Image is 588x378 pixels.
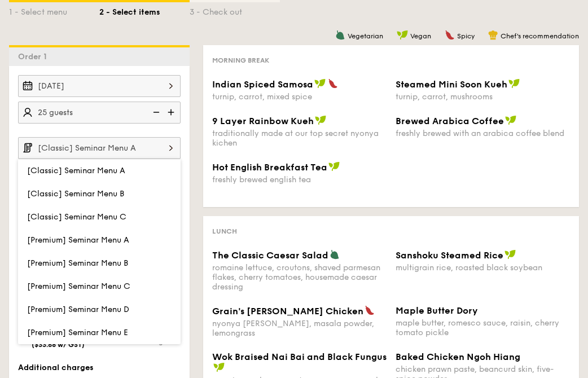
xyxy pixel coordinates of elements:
[18,102,181,124] input: Number of guests
[164,102,181,123] img: icon-add.58712e84.svg
[213,362,225,372] img: icon-vegan.f8ff3823.svg
[396,92,570,102] div: turnip, carrot, mushrooms
[212,129,387,148] div: traditionally made at our top secret nyonya kichen
[501,32,579,40] span: Chef's recommendation
[445,30,455,40] img: icon-spicy.37a8142b.svg
[330,249,340,260] img: icon-vegetarian.fe4039eb.svg
[9,2,99,18] div: 1 - Select menu
[27,189,124,199] span: [Classic] Seminar Menu B
[27,305,129,314] span: [Premium] Seminar Menu D
[212,306,363,317] span: Grain's [PERSON_NAME] Chicken
[27,212,126,222] span: [Classic] Seminar Menu C
[32,341,85,349] span: ($33.68 w/ GST)
[27,282,130,291] span: [Premium] Seminar Menu C
[348,32,383,40] span: Vegetarian
[18,362,181,373] div: Additional charges
[315,115,326,125] img: icon-vegan.f8ff3823.svg
[396,318,570,337] div: maple butter, romesco sauce, raisin, cherry tomato pickle
[161,137,181,159] img: icon-chevron-right.3c0dfbd6.svg
[508,78,520,89] img: icon-vegan.f8ff3823.svg
[457,32,475,40] span: Spicy
[396,116,504,126] span: Brewed Arabica Coffee
[396,351,520,362] span: Baked Chicken Ngoh Hiang
[212,162,327,173] span: Hot English Breakfast Tea
[328,78,338,89] img: icon-spicy.37a8142b.svg
[212,227,237,235] span: Lunch
[396,305,478,316] span: Maple Butter Dory
[212,116,314,126] span: 9 Layer Rainbow Kueh
[212,175,387,184] div: freshly brewed english tea
[212,56,269,64] span: Morning break
[212,351,387,362] span: Wok Braised Nai Bai and Black Fungus
[212,92,387,102] div: turnip, carrot, mixed spice
[396,79,507,90] span: Steamed Mini Soon Kueh
[18,75,181,97] input: Event date
[410,32,431,40] span: Vegan
[18,52,51,61] span: Order 1
[314,78,326,89] img: icon-vegan.f8ff3823.svg
[212,319,387,338] div: nyonya [PERSON_NAME], masala powder, lemongrass
[396,129,570,138] div: freshly brewed with an arabica coffee blend
[328,161,340,172] img: icon-vegan.f8ff3823.svg
[488,30,498,40] img: icon-chef-hat.a58ddaea.svg
[212,250,328,261] span: The Classic Caesar Salad
[365,305,375,315] img: icon-spicy.37a8142b.svg
[396,250,503,261] span: Sanshoku Steamed Rice
[147,102,164,123] img: icon-reduce.1d2dbef1.svg
[505,115,516,125] img: icon-vegan.f8ff3823.svg
[27,258,128,268] span: [Premium] Seminar Menu B
[396,263,570,272] div: multigrain rice, roasted black soybean
[212,263,387,292] div: romaine lettuce, croutons, shaved parmesan flakes, cherry tomatoes, housemade caesar dressing
[335,30,345,40] img: icon-vegetarian.fe4039eb.svg
[212,79,313,90] span: Indian Spiced Samosa
[27,166,125,175] span: [Classic] Seminar Menu A
[397,30,408,40] img: icon-vegan.f8ff3823.svg
[504,249,516,260] img: icon-vegan.f8ff3823.svg
[27,235,129,245] span: [Premium] Seminar Menu A
[27,328,128,337] span: [Premium] Seminar Menu E
[99,2,190,18] div: 2 - Select items
[190,2,280,18] div: 3 - Check out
